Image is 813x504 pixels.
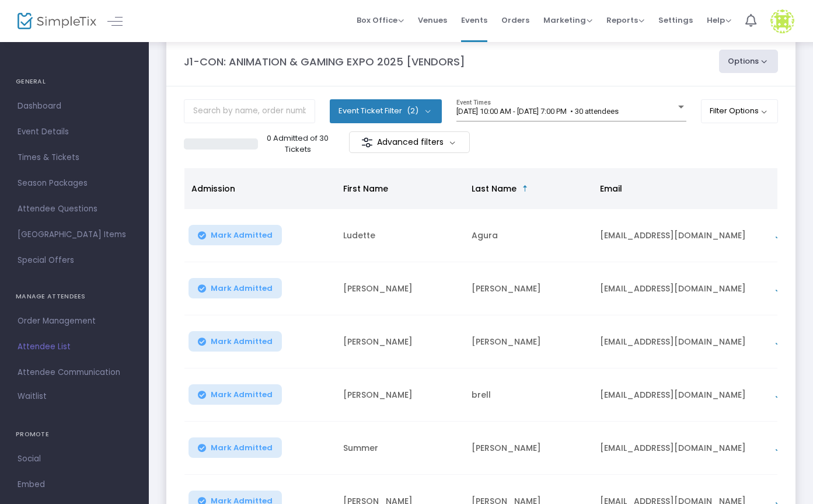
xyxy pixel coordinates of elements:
span: Email [600,183,622,194]
span: Last Name [472,183,517,194]
td: [EMAIL_ADDRESS][DOMAIN_NAME] [593,209,768,262]
td: brell [465,369,593,422]
span: [DATE] 10:00 AM - [DATE] 7:00 PM • 30 attendees [456,107,619,116]
span: [GEOGRAPHIC_DATA] Items [18,227,131,242]
td: [PERSON_NAME] [336,262,465,315]
span: Mark Admitted [211,390,273,399]
td: Ludette [336,209,465,262]
span: Order Management [18,314,131,329]
span: Help [707,15,731,26]
button: Event Ticket Filter(2) [330,99,442,123]
button: Mark Admitted [189,278,282,298]
span: Attendee List [18,339,131,354]
span: Orders [501,5,529,35]
input: Search by name, order number, email, ip address [184,99,315,123]
button: Mark Admitted [189,384,282,405]
span: Times & Tickets [18,150,131,165]
span: Attendee Questions [18,201,131,217]
span: Mark Admitted [211,231,273,240]
span: Special Offers [18,253,131,268]
td: [EMAIL_ADDRESS][DOMAIN_NAME] [593,262,768,315]
span: (2) [407,106,418,116]
span: Settings [658,5,693,35]
td: [EMAIL_ADDRESS][DOMAIN_NAME] [593,369,768,422]
button: Mark Admitted [189,437,282,458]
td: [EMAIL_ADDRESS][DOMAIN_NAME] [593,422,768,475]
span: Marketing [543,15,592,26]
h4: GENERAL [16,70,133,93]
td: [PERSON_NAME] [465,262,593,315]
span: Social [18,451,131,467]
span: Waitlist [18,391,47,402]
span: Events [461,5,487,35]
td: [PERSON_NAME] [465,422,593,475]
td: Agura [465,209,593,262]
span: Attendee Communication [18,365,131,380]
span: Sortable [521,184,530,193]
img: filter [361,137,373,148]
span: Mark Admitted [211,284,273,293]
span: Event Details [18,124,131,140]
h4: PROMOTE [16,423,133,446]
p: 0 Admitted of 30 Tickets [263,133,333,155]
button: Options [719,50,779,73]
span: Reports [606,15,644,26]
span: Dashboard [18,99,131,114]
span: Admission [191,183,235,194]
td: [PERSON_NAME] [336,369,465,422]
button: Filter Options [701,99,779,123]
span: Mark Admitted [211,337,273,346]
span: First Name [343,183,388,194]
span: Mark Admitted [211,443,273,453]
h4: MANAGE ATTENDEES [16,285,133,308]
td: [PERSON_NAME] [465,315,593,369]
td: Summer [336,422,465,475]
button: Mark Admitted [189,225,282,245]
button: Mark Admitted [189,331,282,352]
m-panel-title: J1-CON: ANIMATION & GAMING EXPO 2025 [VENDORS] [184,54,465,69]
span: Season Packages [18,176,131,191]
td: [EMAIL_ADDRESS][DOMAIN_NAME] [593,315,768,369]
span: Embed [18,477,131,492]
span: Box Office [357,15,404,26]
span: Venues [418,5,447,35]
td: [PERSON_NAME] [336,315,465,369]
m-button: Advanced filters [349,131,470,153]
